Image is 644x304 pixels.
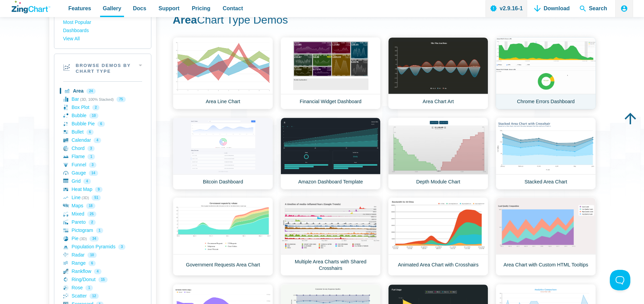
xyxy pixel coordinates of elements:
a: Amazon Dashboard Template [280,118,381,190]
a: Financial Widget Dashboard [280,37,381,109]
a: ZingChart Logo. Click to return to the homepage [12,1,50,13]
h2: Browse Demos By Chart Type [54,54,151,81]
iframe: Toggle Customer Support [610,270,630,290]
h1: Chart Type Demos [173,13,595,28]
a: View All [63,35,142,43]
a: Multiple Area Charts with Shared Crosshairs [280,197,381,276]
a: Area Chart with Custom HTML Tooltips [496,197,596,276]
span: Contact [223,4,243,13]
a: Chrome Errors Dashboard [496,37,596,109]
span: Pricing [192,4,210,13]
a: Bitcoin Dashboard [173,118,273,190]
span: Gallery [103,4,121,13]
a: Dashboards [63,27,142,35]
a: Government Requests Area Chart [173,197,273,276]
a: Most Popular [63,18,142,27]
span: Support [159,4,179,13]
span: Features [68,4,91,13]
strong: Area [173,14,197,26]
a: Animated Area Chart with Crosshairs [388,197,488,276]
a: Area Line Chart [173,37,273,109]
a: Stacked Area Chart [496,118,596,190]
a: Area Chart Art [388,37,488,109]
span: Docs [133,4,146,13]
a: Depth Module Chart [388,118,488,190]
